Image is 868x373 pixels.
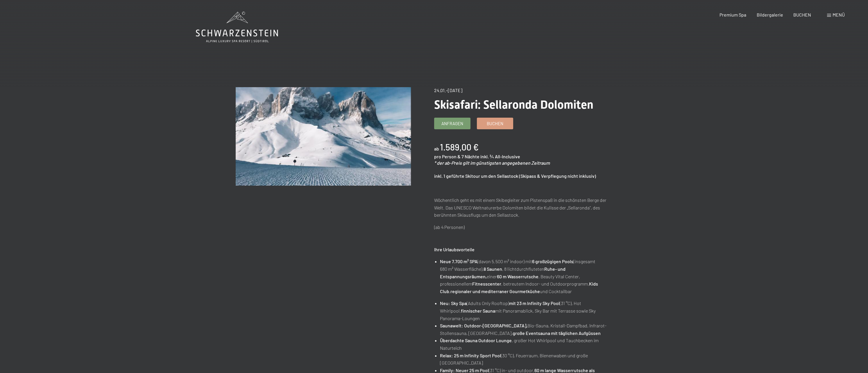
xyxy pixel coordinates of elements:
[434,154,461,159] span: pro Person &
[509,300,560,306] strong: mit 23 m Infinity Sky Pool
[532,259,573,264] strong: 6 großzügigen Pools
[440,338,512,343] strong: Überdachte Sauna Outdoor Lounge
[440,266,565,279] strong: Ruhe- und Entspannungsräumen,
[440,352,609,367] li: (30 °C), Feuerraum, Bienenwaben und große [GEOGRAPHIC_DATA]
[757,12,783,17] a: Bildergalerie
[236,87,411,186] img: Skisafari: Sellaronda Dolomiten
[440,300,467,306] strong: Neu: Sky Spa
[440,367,489,373] strong: Family: Neuer 25 m Pool
[440,142,479,152] b: 1.589,00 €
[720,12,746,17] a: Premium Spa
[440,281,598,294] strong: Kids Club
[440,353,501,358] strong: Relax: 25 m Infinity Sport Pool
[434,247,475,252] strong: Ihre Urlaubsvorteile
[497,274,538,279] strong: 60 m Wasserrutsche
[434,118,470,129] a: Anfragen
[793,12,811,17] a: BUCHEN
[487,121,503,127] span: Buchen
[440,300,609,322] li: (Adults Only Rooftop) (31 °C), Hot Whirlpool, mit Panoramablick, Sky Bar mit Terrasse sowie Sky P...
[440,322,609,337] li: Bio-Sauna, Kristall-Dampfbad, Infrarot-Stollensauna, [GEOGRAPHIC_DATA],
[434,196,609,219] p: Wöchentlich geht es mit einem Skibegleiter zum Pistenspaß in die schönsten Berge der Welt. Das UN...
[484,266,502,272] strong: 8 Saunen
[434,173,596,179] strong: inkl. 1 geführte Skitour um den Sellastock (Skipass & Verpflegung nicht inklusiv)
[434,146,439,151] span: ab
[440,337,609,352] li: , großer Hot Whirlpool und Tauchbecken im Naturteich
[477,118,513,129] a: Buchen
[461,154,479,159] span: 7 Nächte
[440,258,609,295] li: (davon 5.500 m² indoor) mit (insgesamt 680 m² Wasserfläche), , 8 lichtdurchfluteten einer , Beaut...
[434,160,550,166] em: * der ab-Preis gilt im günstigsten angegebenen Zeitraum
[441,121,463,127] span: Anfragen
[480,154,520,159] span: inkl. ¾ All-Inclusive
[513,330,601,336] strong: große Eventsauna mit täglichen Aufgüssen
[440,323,527,328] strong: Saunawelt: Outdoor-[GEOGRAPHIC_DATA],
[461,308,495,313] strong: finnischer Sauna
[440,259,477,264] strong: Neue 7.700 m² SPA
[434,223,609,231] p: (ab 4 Personen)
[833,12,845,17] span: Menü
[434,87,462,93] span: 24.01.–[DATE]
[450,288,540,294] strong: regionaler und mediterraner Gourmetküche
[434,98,593,112] span: Skisafari: Sellaronda Dolomiten
[472,281,501,286] strong: Fitnesscenter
